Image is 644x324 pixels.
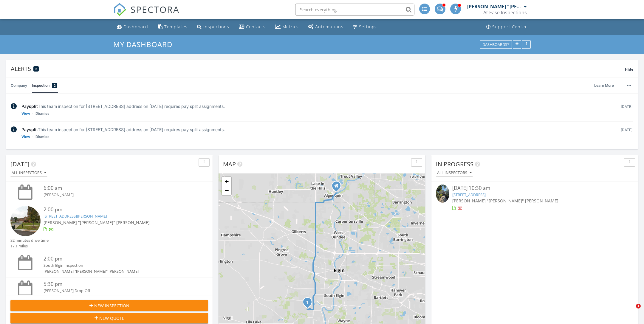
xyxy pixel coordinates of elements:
[295,4,414,15] input: Search everything...
[44,280,192,288] div: 5:30 pm
[44,263,192,268] div: South Elgin Inspection
[44,192,192,198] div: [PERSON_NAME]
[123,24,148,30] div: Dashboard
[620,103,633,117] div: [DATE]
[21,103,615,109] div: This team inspection for [STREET_ADDRESS] address on [DATE] requires pay split assignments.
[44,220,150,225] span: [PERSON_NAME] "[PERSON_NAME]" [PERSON_NAME]
[10,238,49,243] div: 32 minutes drive time
[44,294,192,299] div: [PERSON_NAME] "[PERSON_NAME]" [PERSON_NAME]
[307,302,311,306] div: 2229 Sutton Dr, South Elgin, IL 60177
[452,192,486,197] a: [STREET_ADDRESS]
[164,24,188,30] div: Templates
[35,111,49,117] a: Dismiss
[236,21,268,32] a: Contacts
[10,169,47,177] button: All Inspectors
[273,21,301,32] a: Metrics
[480,40,512,49] button: Dashboards
[484,21,530,32] a: Support Center
[336,186,340,189] div: 519 North Harrison St, Algonquin IL 60102
[437,171,472,175] div: All Inspectors
[467,4,522,10] div: [PERSON_NAME] "[PERSON_NAME]" [PERSON_NAME]
[594,83,617,89] a: Learn More
[620,126,633,140] div: [DATE]
[624,304,638,318] iframe: Intercom live chat
[54,83,56,89] span: 2
[21,126,615,133] div: This team inspection for [STREET_ADDRESS] address on [DATE] requires pay split assignments.
[44,206,192,213] div: 2:00 pm
[282,24,299,30] div: Metrics
[10,206,208,249] a: 2:00 pm [STREET_ADDRESS][PERSON_NAME] [PERSON_NAME] "[PERSON_NAME]" [PERSON_NAME] 32 minutes driv...
[306,21,346,32] a: Automations (Advanced)
[10,160,30,168] span: [DATE]
[11,126,17,133] img: info-2c025b9f2229fc06645a.svg
[482,42,509,46] div: Dashboards
[21,104,38,109] span: Paysplit
[99,315,124,321] span: New Quote
[21,127,38,132] span: Paysplit
[113,39,177,49] a: My Dashboard
[315,24,343,30] div: Automations
[21,134,30,140] a: View
[21,111,30,117] a: View
[452,185,617,192] div: [DATE] 10:30 am
[306,300,309,305] i: 1
[44,213,107,219] a: [STREET_ADDRESS][PERSON_NAME]
[483,10,527,15] div: At Ease Inspections
[436,185,634,211] a: [DATE] 10:30 am [STREET_ADDRESS] [PERSON_NAME] "[PERSON_NAME]" [PERSON_NAME]
[10,300,208,311] button: New Inspection
[246,24,266,30] div: Contacts
[11,65,625,73] div: Alerts
[94,303,129,309] span: New Inspection
[359,24,377,30] div: Settings
[44,288,192,294] div: [PERSON_NAME] Drop-Off
[35,134,49,140] a: Dismiss
[35,67,37,71] span: 2
[203,24,229,30] div: Inspections
[436,185,449,202] img: 9309197%2Fcover_photos%2FOLfWWYEcnT65rDiTHPT8%2Fsmall.jpg
[11,103,17,109] img: info-2c025b9f2229fc06645a.svg
[32,78,57,93] a: Inspection
[155,21,190,32] a: Templates
[436,169,473,177] button: All Inspectors
[222,186,231,195] a: Zoom out
[452,198,558,204] span: [PERSON_NAME] "[PERSON_NAME]" [PERSON_NAME]
[222,177,231,186] a: Zoom in
[114,21,151,32] a: Dashboard
[44,255,192,263] div: 2:00 pm
[44,269,192,274] div: [PERSON_NAME] "[PERSON_NAME]" [PERSON_NAME]
[436,160,473,168] span: In Progress
[131,3,179,15] span: SPECTORA
[11,78,27,93] a: Company
[113,3,126,16] img: The Best Home Inspection Software - Spectora
[636,304,641,309] span: 1
[625,67,633,72] span: Hide
[44,185,192,192] div: 6:00 am
[351,21,379,32] a: Settings
[195,21,232,32] a: Inspections
[223,160,236,168] span: Map
[627,85,631,86] img: ellipsis-632cfdd7c38ec3a7d453.svg
[12,171,46,175] div: All Inspectors
[10,243,49,249] div: 17.1 miles
[492,24,527,30] div: Support Center
[10,313,208,323] button: New Quote
[10,206,41,236] img: streetview
[113,8,179,21] a: SPECTORA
